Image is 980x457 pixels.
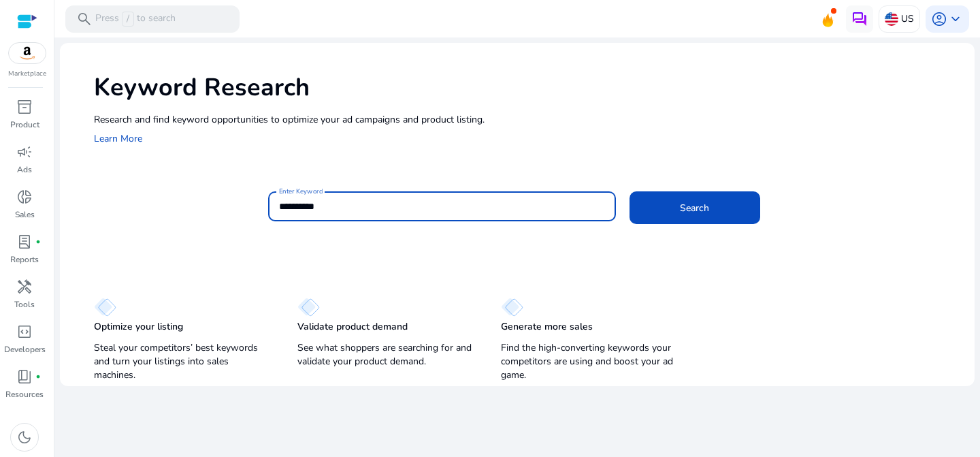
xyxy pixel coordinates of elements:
img: us.svg [885,12,898,26]
span: lab_profile [16,234,33,250]
img: diamond.svg [94,298,116,317]
a: Learn More [94,132,142,145]
p: Reports [10,253,39,266]
span: dark_mode [16,429,33,445]
span: donut_small [16,189,33,205]
span: / [122,12,134,27]
span: Search [680,201,709,215]
p: Resources [5,388,44,400]
img: diamond.svg [297,298,320,317]
p: See what shoppers are searching for and validate your product demand. [297,341,474,368]
span: keyboard_arrow_down [947,11,964,27]
p: Research and find keyword opportunities to optimize your ad campaigns and product listing. [94,112,961,127]
p: Developers [4,343,46,356]
p: Steal your competitors’ best keywords and turn your listings into sales machines. [94,341,270,382]
span: code_blocks [16,324,33,340]
p: Validate product demand [297,320,408,334]
span: search [76,11,93,27]
span: handyman [16,279,33,295]
span: inventory_2 [16,99,33,115]
p: Optimize your listing [94,320,183,334]
p: Find the high-converting keywords your competitors are using and boost your ad game. [501,341,677,382]
h1: Keyword Research [94,73,961,102]
p: Product [10,119,39,131]
p: Tools [14,298,35,311]
img: diamond.svg [501,298,523,317]
span: account_circle [931,11,947,27]
p: Press to search [95,12,176,27]
p: Marketplace [8,69,46,79]
p: Ads [17,163,32,176]
span: fiber_manual_record [35,374,41,379]
p: Generate more sales [501,320,593,334]
img: amazon.svg [9,43,46,63]
p: Sales [15,208,35,221]
p: US [901,7,914,31]
span: book_4 [16,368,33,385]
button: Search [630,191,760,224]
span: campaign [16,144,33,160]
mat-label: Enter Keyword [279,187,323,196]
span: fiber_manual_record [35,239,41,245]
